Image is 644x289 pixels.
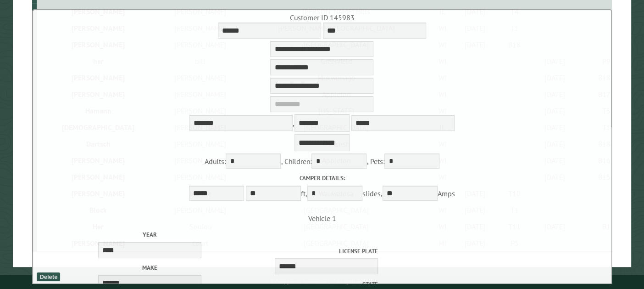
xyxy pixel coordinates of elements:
label: Year [75,230,225,239]
td: [PERSON_NAME] Hills [243,3,430,20]
label: License Plate [228,247,378,255]
label: Camper details: [35,174,609,182]
td: [PERSON_NAME] [37,3,157,20]
label: Make [75,263,225,272]
div: Delete [37,272,60,281]
small: © Campground Commander LLC. All rights reserved. [270,279,374,285]
td: IL [430,3,455,20]
td: T4 [495,3,534,20]
div: , [35,78,609,153]
td: [PERSON_NAME] [158,3,243,20]
div: Customer ID 145983 [35,12,609,23]
div: [DATE] [456,7,493,16]
div: ft, slides, Amps [35,174,609,203]
label: State [228,280,378,289]
div: Adults: , Children: , Pets: [35,153,609,171]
